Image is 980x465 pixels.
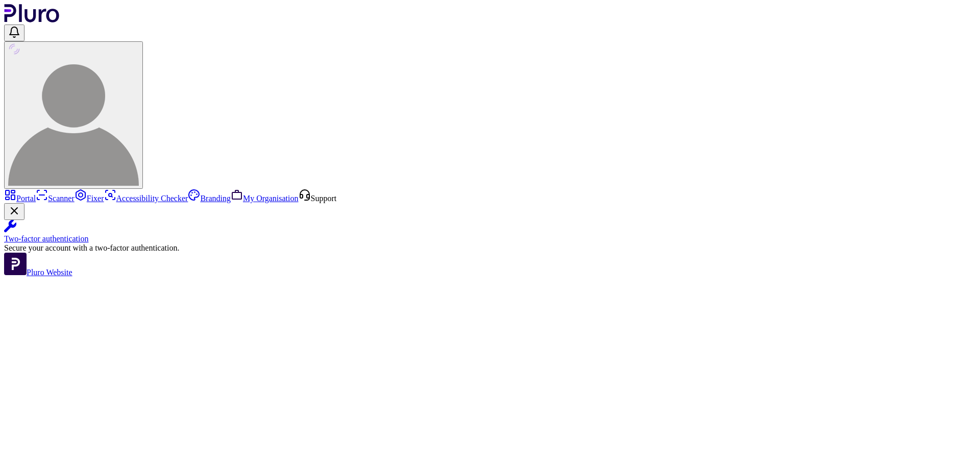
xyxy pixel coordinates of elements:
a: Open Pluro Website [4,268,72,277]
a: Branding [188,194,231,203]
button: Open notifications, you have undefined new notifications [4,25,24,41]
a: Fixer [75,194,104,203]
aside: Sidebar menu [4,189,976,277]
div: Secure your account with a two-factor authentication. [4,243,976,253]
a: Scanner [36,194,75,203]
button: Close Two-factor authentication notification [4,203,24,220]
a: My Organisation [231,194,299,203]
div: Two-factor authentication [4,234,976,243]
a: Logo [4,15,60,24]
button: User avatar [4,41,143,189]
a: Two-factor authentication [4,220,976,243]
a: Portal [4,194,36,203]
a: Open Support screen [299,194,337,203]
img: User avatar [8,55,139,186]
a: Accessibility Checker [104,194,188,203]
